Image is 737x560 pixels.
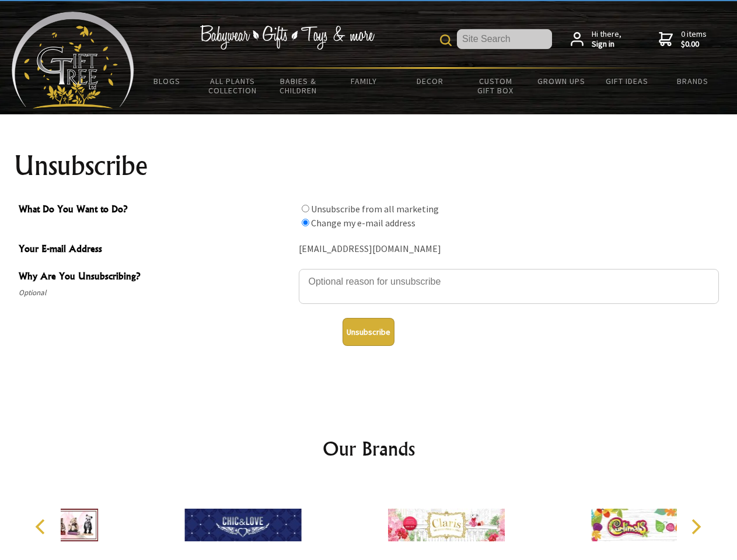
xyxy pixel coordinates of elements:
span: Optional [19,286,293,300]
span: Hi there, [592,29,621,50]
div: [EMAIL_ADDRESS][DOMAIN_NAME] [299,240,719,258]
img: product search [440,34,452,46]
a: Hi there,Sign in [571,29,621,50]
a: Babies & Children [266,69,331,103]
img: Babyware - Gifts - Toys and more... [12,12,134,108]
textarea: Why Are You Unsubscribing? [299,269,719,304]
strong: Sign in [592,39,621,50]
img: Babywear - Gifts - Toys & more [200,25,375,50]
button: Unsubscribe [343,318,394,346]
a: Family [331,69,397,93]
a: 0 items$0.00 [659,29,707,50]
a: BLOGS [134,69,200,93]
label: Change my e-mail address [311,217,415,229]
h1: Unsubscribe [14,152,724,180]
button: Previous [29,514,55,540]
a: All Plants Collection [200,69,266,103]
a: Custom Gift Box [463,69,529,103]
a: Gift Ideas [594,69,660,93]
h2: Our Brands [23,435,714,463]
span: What Do You Want to Do? [19,202,293,219]
a: Grown Ups [528,69,594,93]
input: Site Search [457,29,552,49]
input: What Do You Want to Do? [302,205,309,212]
label: Unsubscribe from all marketing [311,203,439,215]
span: Your E-mail Address [19,242,293,258]
span: Why Are You Unsubscribing? [19,269,293,286]
button: Next [683,514,708,540]
a: Decor [397,69,463,93]
span: 0 items [681,29,707,50]
strong: $0.00 [681,39,707,50]
input: What Do You Want to Do? [302,219,309,226]
a: Brands [660,69,726,93]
